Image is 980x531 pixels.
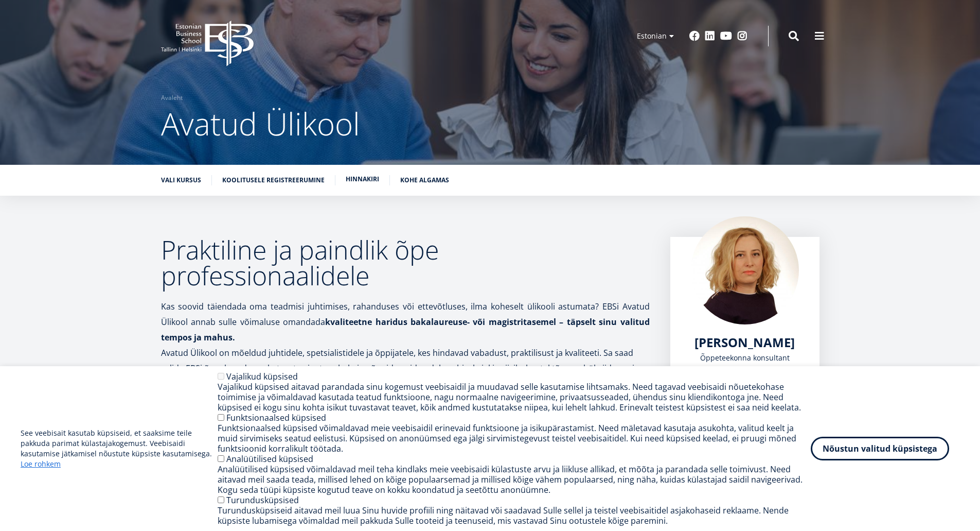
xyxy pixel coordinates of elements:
[161,93,183,103] a: Avaleht
[218,505,811,526] div: Turundusküpsiseid aitavad meil luua Sinu huvide profiili ning näitavad või saadavad Sulle sellel ...
[346,174,379,184] a: Hinnakiri
[222,175,325,185] a: Koolitusele registreerumine
[244,1,277,10] span: First name
[226,453,313,465] label: Analüütilised küpsised
[694,334,795,351] span: [PERSON_NAME]
[720,31,732,41] a: Youtube
[218,464,811,495] div: Analüütilised küpsised võimaldavad meil teha kindlaks meie veebisaidi külastuste arvu ja liikluse...
[161,102,360,145] span: Avatud Ülikool
[161,299,650,345] p: Kas soovid täiendada oma teadmisi juhtimises, rahanduses või ettevõtluses, ilma koheselt ülikooli...
[226,494,299,506] label: Turundusküpsised
[161,175,201,185] a: Vali kursus
[691,350,799,366] div: Õppeteekonna konsultant
[705,31,715,41] a: Linkedin
[226,371,298,382] label: Vajalikud küpsised
[737,31,747,41] a: Instagram
[161,345,650,391] p: Avatud Ülikool on mõeldud juhtidele, spetsialistidele ja õppijatele, kes hindavad vabadust, prakt...
[218,382,811,413] div: Vajalikud küpsised aitavad parandada sinu kogemust veebisaidil ja muudavad selle kasutamise lihts...
[161,237,650,288] h2: Praktiline ja paindlik õpe professionaalidele
[811,437,949,460] button: Nõustun valitud küpsistega
[691,216,799,324] img: Kadri Osula Learning Journey Advisor
[218,423,811,454] div: Funktsionaalsed küpsised võimaldavad meie veebisaidil erinevaid funktsioone ja isikupärastamist. ...
[21,459,61,469] a: Loe rohkem
[400,175,449,185] a: Kohe algamas
[689,31,700,41] a: Facebook
[226,412,326,423] label: Funktsionaalsed küpsised
[161,316,650,343] strong: kvaliteetne haridus bakalaureuse- või magistritasemel – täpselt sinu valitud tempos ja mahus.
[21,428,218,469] p: See veebisait kasutab küpsiseid, et saaksime teile pakkuda parimat külastajakogemust. Veebisaidi ...
[694,335,795,350] a: [PERSON_NAME]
